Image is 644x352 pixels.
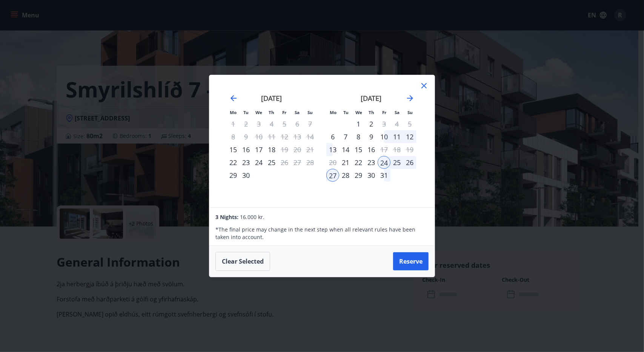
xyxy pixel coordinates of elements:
td: Choose Thursday, September 25, 2025 as your check-in date. It’s available. [265,156,278,169]
td: Not available. Tuesday, September 9, 2025 [240,130,252,143]
td: Not available. Monday, October 20, 2025 [326,156,339,169]
div: Move backward to switch to the previous month. [229,94,238,103]
td: Choose Friday, October 31, 2025 as your check-in date. It’s available. [378,169,390,182]
button: Reserve [393,252,429,270]
td: Not available. Sunday, September 7, 2025 [304,117,317,130]
td: Choose Monday, October 13, 2025 as your check-in date. It’s available. [326,143,339,156]
div: Only check out available [378,143,390,156]
small: Th [269,110,275,115]
div: 1 [352,117,365,130]
td: Not available. Sunday, September 21, 2025 [304,143,317,156]
div: 27 [326,169,339,182]
div: 7 [339,130,352,143]
div: 31 [378,169,390,182]
strong: [DATE] [361,94,382,103]
div: 23 [365,156,378,169]
td: Choose Friday, October 10, 2025 as your check-in date. It’s available. [378,130,390,143]
td: Choose Thursday, October 16, 2025 as your check-in date. It’s available. [365,143,378,156]
div: 12 [403,130,416,143]
td: Not available. Saturday, September 6, 2025 [291,117,304,130]
div: Only check in available [326,130,339,143]
div: 24 [378,156,390,169]
div: Only check in available [227,143,240,156]
div: 30 [240,169,252,182]
td: Not available. Friday, September 12, 2025 [278,130,291,143]
td: Choose Tuesday, October 14, 2025 as your check-in date. It’s available. [339,143,352,156]
td: Choose Tuesday, October 7, 2025 as your check-in date. It’s available. [339,130,352,143]
td: Choose Wednesday, October 15, 2025 as your check-in date. It’s available. [352,143,365,156]
small: We [355,110,362,115]
div: 9 [365,130,378,143]
td: Not available. Saturday, September 20, 2025 [291,143,304,156]
div: Only check in available [339,156,352,169]
div: Only check in available [227,156,240,169]
td: Not available. Monday, September 8, 2025 [227,130,240,143]
td: Selected. Saturday, October 25, 2025 [390,156,403,169]
td: Choose Saturday, October 11, 2025 as your check-in date. It’s available. [390,130,403,143]
td: Choose Friday, September 19, 2025 as your check-in date. It’s available. [278,143,291,156]
small: Sa [395,110,400,115]
td: Choose Thursday, October 9, 2025 as your check-in date. It’s available. [365,130,378,143]
td: Not available. Thursday, September 4, 2025 [265,117,278,130]
div: 14 [339,143,352,156]
td: Not available. Tuesday, September 2, 2025 [240,117,252,130]
td: Not available. Friday, September 5, 2025 [278,117,291,130]
td: Not available. Wednesday, September 10, 2025 [252,130,265,143]
td: Choose Monday, September 29, 2025 as your check-in date. It’s available. [227,169,240,182]
td: Not available. Sunday, September 14, 2025 [304,130,317,143]
div: 15 [352,143,365,156]
td: Choose Tuesday, September 30, 2025 as your check-in date. It’s available. [240,169,252,182]
td: Choose Tuesday, September 23, 2025 as your check-in date. It’s available. [240,156,252,169]
small: Sa [295,110,300,115]
td: Not available. Sunday, October 19, 2025 [403,143,416,156]
td: Choose Thursday, September 18, 2025 as your check-in date. It’s available. [265,143,278,156]
div: 16 [365,143,378,156]
td: Choose Wednesday, October 1, 2025 as your check-in date. It’s available. [352,117,365,130]
div: Only check out available [278,143,291,156]
div: 28 [339,169,352,182]
div: Calendar [218,84,426,198]
td: Choose Thursday, October 30, 2025 as your check-in date. It’s available. [365,169,378,182]
small: Mo [230,110,237,115]
td: Choose Friday, September 26, 2025 as your check-in date. It’s available. [278,156,291,169]
small: We [255,110,262,115]
strong: [DATE] [261,94,282,103]
div: 11 [390,130,403,143]
td: Not available. Sunday, September 28, 2025 [304,156,317,169]
td: Choose Tuesday, October 28, 2025 as your check-in date. It’s available. [339,169,352,182]
p: * The final price may change in the next step when all relevant rules have been taken into account. [215,226,428,241]
small: Fr [383,110,387,115]
div: 30 [365,169,378,182]
td: Not available. Sunday, October 5, 2025 [403,117,416,130]
td: Choose Wednesday, October 22, 2025 as your check-in date. It’s available. [352,156,365,169]
div: Only check in available [227,169,240,182]
div: Only check out available [378,117,390,130]
td: Choose Wednesday, October 29, 2025 as your check-in date. It’s available. [352,169,365,182]
td: Choose Thursday, October 23, 2025 as your check-in date. It’s available. [365,156,378,169]
small: Su [407,110,413,115]
div: 26 [403,156,416,169]
td: Choose Tuesday, September 16, 2025 as your check-in date. It’s available. [240,143,252,156]
td: Selected as start date. Friday, October 24, 2025 [378,156,390,169]
div: 8 [352,130,365,143]
div: 25 [265,156,278,169]
td: Not available. Wednesday, September 3, 2025 [252,117,265,130]
td: Selected. Sunday, October 26, 2025 [403,156,416,169]
td: Not available. Thursday, September 11, 2025 [265,130,278,143]
td: Choose Friday, October 17, 2025 as your check-in date. It’s available. [378,143,390,156]
td: Not available. Saturday, September 27, 2025 [291,156,304,169]
td: Choose Wednesday, October 8, 2025 as your check-in date. It’s available. [352,130,365,143]
td: Choose Monday, September 15, 2025 as your check-in date. It’s available. [227,143,240,156]
td: Selected as end date. Monday, October 27, 2025 [326,169,339,182]
td: Choose Wednesday, September 24, 2025 as your check-in date. It’s available. [252,156,265,169]
td: Choose Monday, October 6, 2025 as your check-in date. It’s available. [326,130,339,143]
div: 13 [326,143,339,156]
div: 22 [352,156,365,169]
td: Not available. Saturday, October 18, 2025 [390,143,403,156]
td: Choose Friday, October 3, 2025 as your check-in date. It’s available. [378,117,390,130]
td: Not available. Monday, September 1, 2025 [227,117,240,130]
td: Choose Sunday, October 12, 2025 as your check-in date. It’s available. [403,130,416,143]
span: 16.000 kr. [240,213,264,221]
div: 2 [365,117,378,130]
span: 3 Nights: [215,213,238,221]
